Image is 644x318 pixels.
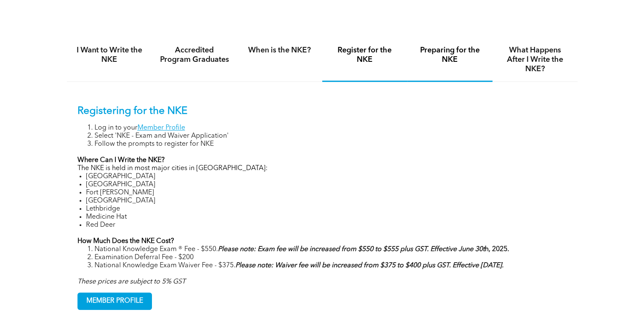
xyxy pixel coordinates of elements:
li: Select 'NKE - Exam and Waiver Application' [94,132,567,140]
li: Log in to your [94,124,567,132]
li: Medicine Hat [86,213,567,221]
h4: Accredited Program Graduates [160,46,229,64]
li: [GEOGRAPHIC_DATA] [86,181,567,189]
li: Examination Deferral Fee - $200 [94,254,567,262]
h4: When is the NKE? [245,46,315,55]
span: MEMBER PROFILE [78,293,152,309]
p: Registering for the NKE [77,105,567,118]
li: National Knowledge Exam Waiver Fee - $375. [94,262,567,270]
li: [GEOGRAPHIC_DATA] [86,173,567,181]
h4: Register for the NKE [330,46,400,64]
h4: Preparing for the NKE [415,46,485,64]
strong: How Much Does the NKE Cost? [77,238,174,245]
h4: I Want to Write the NKE [74,46,144,64]
li: National Knowledge Exam ® Fee - $550. [94,246,567,254]
h4: What Happens After I Write the NKE? [500,46,570,74]
a: Member Profile [137,124,185,131]
strong: Please note: Waiver fee will be increased from $375 to $400 plus GST. Effective [DATE]. [235,262,504,269]
em: These prices are subject to 5% GST [77,278,186,285]
li: Lethbridge [86,205,567,213]
li: Red Deer [86,221,567,229]
li: Follow the prompts to register for NKE [94,140,567,148]
li: [GEOGRAPHIC_DATA] [86,197,567,205]
li: Fort [PERSON_NAME] [86,189,567,197]
em: Please note: Exam fee will be increased from $550 to $555 plus GST. Effective June 30t [218,246,485,253]
strong: h, 2025. [218,246,509,253]
a: MEMBER PROFILE [77,292,152,310]
p: The NKE is held in most major cities in [GEOGRAPHIC_DATA]: [77,165,567,173]
strong: Where Can I Write the NKE? [77,157,165,164]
